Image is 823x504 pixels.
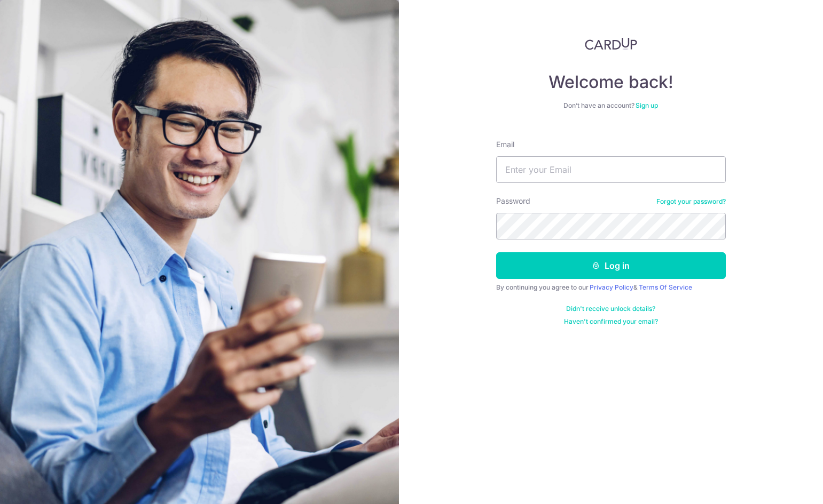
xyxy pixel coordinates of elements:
[496,101,726,110] div: Don’t have an account?
[496,71,726,93] h4: Welcome back!
[496,196,530,206] label: Password
[585,37,637,50] img: CardUp Logo
[636,101,658,109] a: Sign up
[590,283,633,291] a: Privacy Policy
[496,283,726,292] div: By continuing you agree to our &
[566,305,655,313] a: Didn't receive unlock details?
[496,252,726,279] button: Log in
[639,283,692,291] a: Terms Of Service
[656,197,726,206] a: Forgot your password?
[496,139,514,150] label: Email
[564,317,658,326] a: Haven't confirmed your email?
[496,156,726,183] input: Enter your Email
